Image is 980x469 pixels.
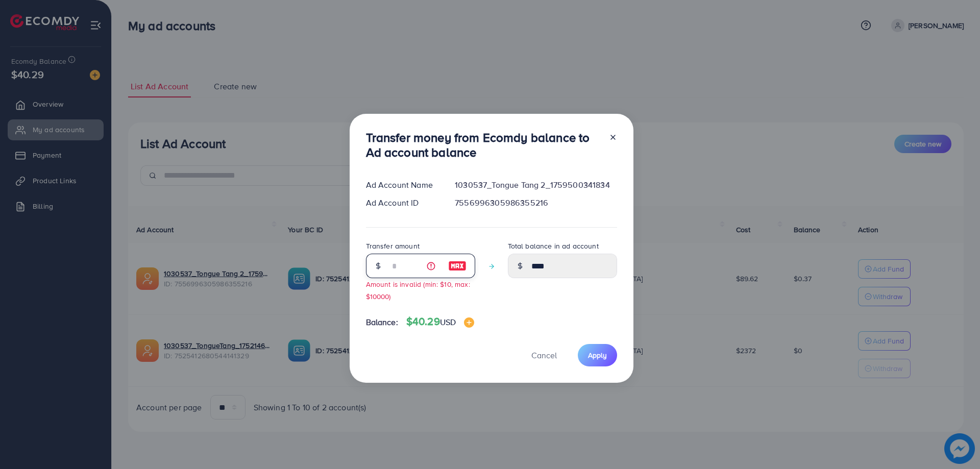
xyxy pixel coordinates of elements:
[519,344,570,366] button: Cancel
[366,130,601,160] h3: Transfer money from Ecomdy balance to Ad account balance
[358,179,447,191] div: Ad Account Name
[531,350,557,361] span: Cancel
[447,197,625,209] div: 7556996305986355216
[447,179,625,191] div: 1030537_Tongue Tang 2_1759500341834
[406,315,474,328] h4: $40.29
[508,241,599,251] label: Total balance in ad account
[366,241,420,251] label: Transfer amount
[578,344,617,366] button: Apply
[440,316,456,328] span: USD
[464,317,474,328] img: image
[588,350,607,360] span: Apply
[366,316,398,328] span: Balance:
[358,197,447,209] div: Ad Account ID
[448,260,467,272] img: image
[366,279,470,301] small: Amount is invalid (min: $10, max: $10000)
